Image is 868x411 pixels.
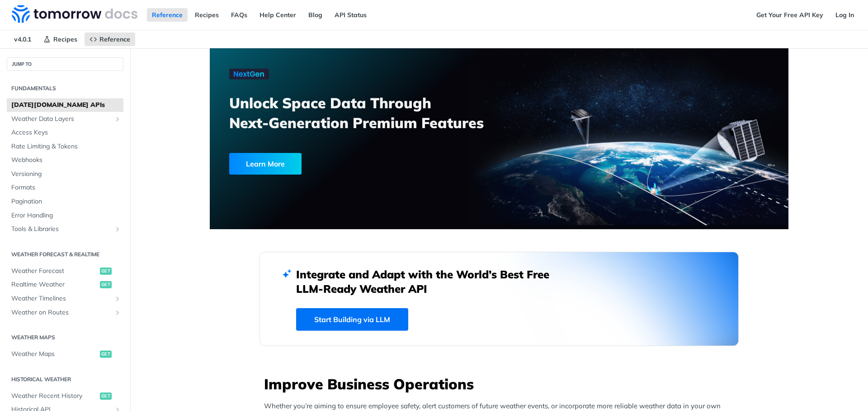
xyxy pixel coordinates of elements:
a: Formats [7,181,123,194]
h3: Improve Business Operations [264,374,739,394]
div: Learn More [229,153,302,175]
a: [DATE][DOMAIN_NAME] APIs [7,98,123,112]
span: Error Handling [11,211,121,220]
span: Webhooks [11,156,121,165]
h2: Fundamentals [7,84,123,92]
span: Access Keys [11,128,121,137]
span: Reference [99,35,130,43]
a: Tools & LibrariesShow subpages for Tools & Libraries [7,222,123,236]
a: Recipes [190,8,224,22]
span: get [100,393,112,400]
span: Pagination [11,197,121,206]
button: Show subpages for Weather Timelines [114,295,121,302]
span: Weather Timelines [11,294,112,303]
span: Tools & Libraries [11,225,112,234]
h3: Unlock Space Data Through Next-Generation Premium Features [229,93,509,133]
a: Blog [303,8,327,22]
button: Show subpages for Weather on Routes [114,309,121,316]
span: v4.0.1 [9,32,36,46]
button: Show subpages for Weather Data Layers [114,115,121,123]
button: Show subpages for Tools & Libraries [114,226,121,233]
span: Weather Data Layers [11,115,112,124]
span: Rate Limiting & Tokens [11,142,121,151]
span: Recipes [53,35,77,43]
a: Weather Mapsget [7,347,123,361]
a: API Status [330,8,372,22]
h2: Weather Forecast & realtime [7,250,123,259]
img: NextGen [229,69,269,79]
a: Webhooks [7,153,123,167]
span: get [100,351,112,358]
a: Pagination [7,195,123,208]
span: [DATE][DOMAIN_NAME] APIs [11,101,121,110]
a: Weather on RoutesShow subpages for Weather on Routes [7,306,123,319]
span: Weather on Routes [11,308,112,317]
button: JUMP TO [7,57,123,71]
span: get [100,281,112,288]
a: Weather Forecastget [7,264,123,278]
a: Learn More [229,153,453,175]
h2: Weather Maps [7,333,123,342]
h2: Integrate and Adapt with the World’s Best Free LLM-Ready Weather API [296,267,563,296]
a: Weather TimelinesShow subpages for Weather Timelines [7,292,123,305]
a: Log In [830,8,859,22]
a: Rate Limiting & Tokens [7,140,123,153]
span: Weather Recent History [11,392,98,401]
a: Realtime Weatherget [7,278,123,291]
a: Help Center [255,8,301,22]
a: Weather Data LayersShow subpages for Weather Data Layers [7,112,123,126]
span: Weather Maps [11,350,98,359]
span: Versioning [11,170,121,179]
a: Error Handling [7,209,123,222]
img: Tomorrow.io Weather API Docs [12,5,137,23]
span: Formats [11,183,121,192]
a: Reference [147,8,188,22]
a: Start Building via LLM [296,308,408,331]
h2: Historical Weather [7,375,123,383]
a: Reference [85,32,135,46]
a: FAQs [226,8,252,22]
a: Weather Recent Historyget [7,389,123,403]
a: Recipes [38,32,82,46]
span: Realtime Weather [11,280,98,289]
a: Get Your Free API Key [751,8,828,22]
span: get [100,268,112,275]
span: Weather Forecast [11,267,98,276]
a: Versioning [7,167,123,181]
a: Access Keys [7,126,123,139]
